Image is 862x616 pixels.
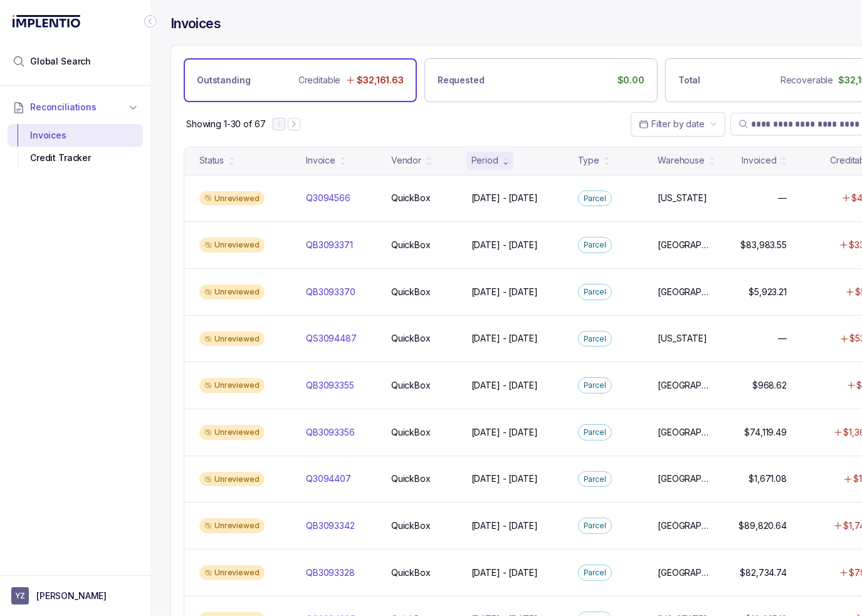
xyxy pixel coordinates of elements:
div: Unreviewed [199,565,265,580]
p: Parcel [584,379,606,392]
p: Parcel [584,473,606,486]
p: $0.00 [618,74,644,86]
span: Global Search [30,55,91,68]
span: Reconciliations [30,101,97,113]
p: $5,923.21 [749,286,787,298]
p: QuickBox [391,192,431,204]
p: [DATE] - [DATE] [471,286,538,298]
p: Outstanding [197,74,250,86]
p: [DATE] - [DATE] [471,379,538,392]
p: QuickBox [391,239,431,251]
p: Parcel [584,519,606,532]
p: $89,820.64 [738,519,787,532]
p: [GEOGRAPHIC_DATA] [658,286,713,298]
div: Unreviewed [199,518,265,533]
span: User initials [11,587,29,605]
p: [GEOGRAPHIC_DATA] [658,426,713,439]
p: — [778,332,787,345]
div: Unreviewed [199,331,265,347]
p: [DATE] - [DATE] [471,519,538,532]
div: Invoiced [742,154,777,167]
p: QuickBox [391,379,431,392]
p: Requested [438,74,485,86]
button: Date Range Picker [631,112,725,136]
button: Next Page [288,118,300,130]
p: [GEOGRAPHIC_DATA] [658,379,713,392]
p: [US_STATE] [658,332,707,345]
div: Unreviewed [199,425,265,440]
div: Invoice [306,154,335,167]
p: QB3093356 [306,426,355,439]
div: Unreviewed [199,285,265,300]
p: [DATE] - [DATE] [471,566,538,579]
p: QuickBox [391,472,431,485]
p: $968.62 [752,379,787,392]
p: $1,671.08 [749,472,787,485]
p: QB3093371 [306,239,353,251]
p: [DATE] - [DATE] [471,332,538,345]
p: $82,734.74 [740,566,787,579]
p: QS3094487 [306,332,357,345]
p: Parcel [584,192,606,205]
p: QuickBox [391,332,431,345]
div: Type [578,154,599,167]
div: Unreviewed [199,378,265,393]
div: Warehouse [658,154,705,167]
p: Showing 1-30 of 67 [186,118,265,130]
p: QuickBox [391,566,431,579]
div: Period [471,154,498,167]
div: Collapse Icon [143,14,158,29]
p: QB3093328 [306,566,355,579]
p: Q3094566 [306,192,350,204]
search: Date Range Picker [639,118,705,130]
p: [GEOGRAPHIC_DATA] [658,239,713,251]
p: [GEOGRAPHIC_DATA] [658,519,713,532]
p: [PERSON_NAME] [36,590,107,602]
p: Parcel [584,566,606,579]
p: Parcel [584,426,606,439]
p: [GEOGRAPHIC_DATA] [658,472,713,485]
p: QuickBox [391,426,431,439]
p: [US_STATE] [658,192,707,204]
div: Unreviewed [199,472,265,487]
p: $83,983.55 [740,239,787,251]
div: Unreviewed [199,238,265,253]
p: QuickBox [391,286,431,298]
p: QB3093355 [306,379,354,392]
div: Unreviewed [199,191,265,206]
button: Reconciliations [8,93,143,121]
div: Vendor [391,154,421,167]
p: QB3093342 [306,519,355,532]
p: [DATE] - [DATE] [471,426,538,439]
div: Credit Tracker [18,147,133,169]
p: Parcel [584,239,606,251]
p: Total [678,74,700,86]
p: Q3094407 [306,472,351,485]
p: $74,119.49 [744,426,787,439]
p: Parcel [584,333,606,345]
p: Recoverable [781,74,833,86]
h4: Invoices [171,15,221,33]
p: QuickBox [391,519,431,532]
p: [DATE] - [DATE] [471,472,538,485]
p: $32,161.63 [357,74,404,86]
p: [DATE] - [DATE] [471,239,538,251]
p: [GEOGRAPHIC_DATA] [658,566,713,579]
div: Remaining page entries [186,118,265,130]
p: QB3093370 [306,286,355,298]
span: Filter by date [651,118,705,129]
button: User initials[PERSON_NAME] [11,587,139,605]
p: [DATE] - [DATE] [471,192,538,204]
div: Invoices [18,124,133,147]
div: Reconciliations [8,122,143,172]
p: Creditable [298,74,341,86]
p: Parcel [584,286,606,298]
p: — [778,192,787,204]
div: Status [199,154,224,167]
